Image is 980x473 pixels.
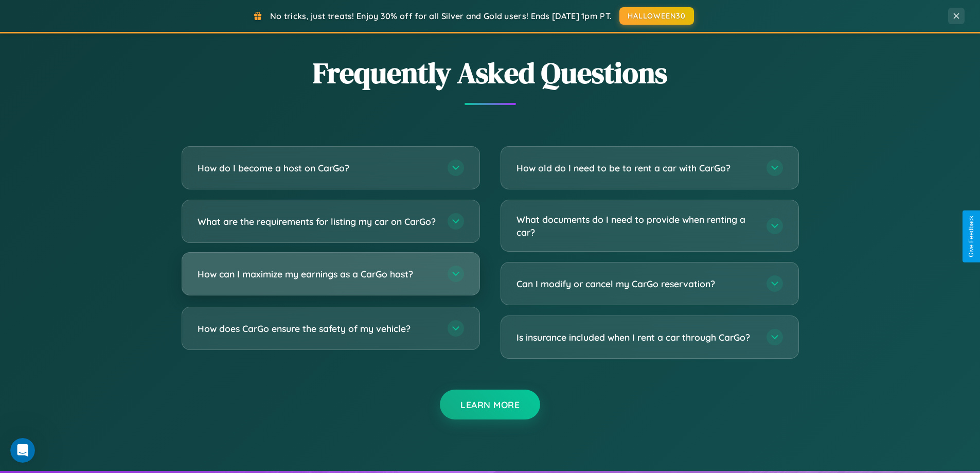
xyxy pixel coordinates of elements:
[516,277,756,290] h3: Can I modify or cancel my CarGo reservation?
[516,162,756,174] h3: How old do I need to be to rent a car with CarGo?
[198,215,437,228] h3: What are the requirements for listing my car on CarGo?
[968,216,975,257] div: Give Feedback
[198,268,437,281] h3: How can I maximize my earnings as a CarGo host?
[440,390,540,419] button: Learn More
[198,322,437,335] h3: How does CarGo ensure the safety of my vehicle?
[516,331,756,344] h3: Is insurance included when I rent a car through CarGo?
[619,7,694,25] button: HALLOWEEN30
[270,11,612,21] span: No tricks, just treats! Enjoy 30% off for all Silver and Gold users! Ends [DATE] 1pm PT.
[182,53,799,93] h2: Frequently Asked Questions
[198,162,437,174] h3: How do I become a host on CarGo?
[516,213,756,238] h3: What documents do I need to provide when renting a car?
[10,438,35,463] iframe: Intercom live chat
